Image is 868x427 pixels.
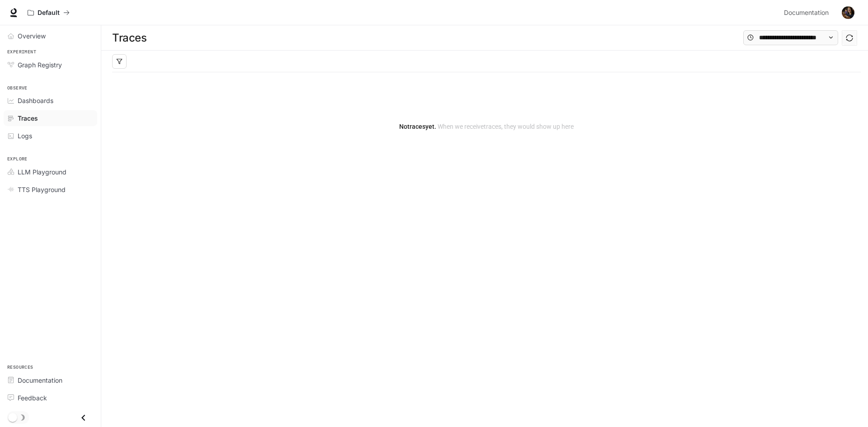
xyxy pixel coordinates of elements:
span: Logs [18,131,32,141]
a: Graph Registry [4,57,97,73]
span: Overview [18,31,46,41]
a: Logs [4,128,97,144]
article: No traces yet. [399,122,574,131]
span: Feedback [18,393,47,403]
a: LLM Playground [4,164,97,180]
span: Dashboards [18,96,53,105]
span: Graph Registry [18,60,62,70]
button: Close drawer [73,408,94,427]
span: Documentation [784,7,829,19]
span: Dark mode toggle [8,412,17,422]
a: Documentation [780,4,835,22]
a: Documentation [4,372,97,388]
span: LLM Playground [18,167,66,177]
span: When we receive traces , they would show up here [436,123,574,130]
p: Default [38,9,60,17]
a: Feedback [4,390,97,406]
span: Documentation [18,375,62,385]
a: TTS Playground [4,182,97,197]
a: Dashboards [4,93,97,108]
button: User avatar [839,4,857,22]
span: Traces [18,113,38,123]
span: sync [846,34,853,42]
span: TTS Playground [18,185,66,194]
button: All workspaces [24,4,74,22]
a: Overview [4,28,97,44]
img: User avatar [842,6,854,19]
a: Traces [4,110,97,126]
h1: Traces [112,29,146,47]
